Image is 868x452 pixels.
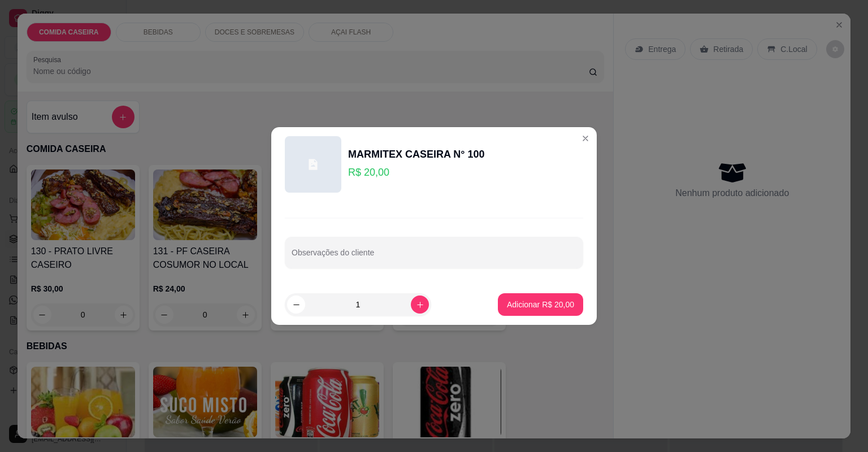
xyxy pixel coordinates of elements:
p: R$ 20,00 [348,164,485,180]
input: Observações do cliente [292,251,576,263]
button: Close [576,129,594,147]
button: decrease-product-quantity [287,295,305,314]
button: increase-product-quantity [411,295,429,314]
p: Adicionar R$ 20,00 [507,299,574,310]
button: Adicionar R$ 20,00 [498,293,583,316]
div: MARMITEX CASEIRA N° 100 [348,146,485,162]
